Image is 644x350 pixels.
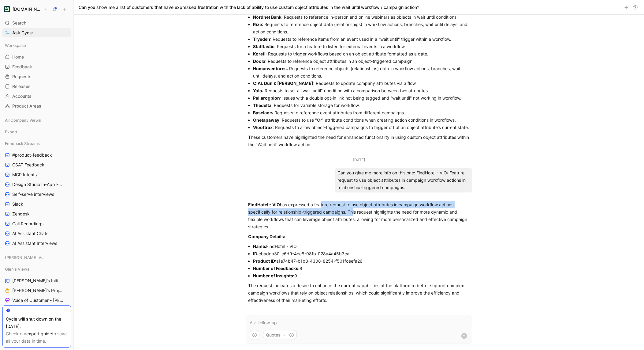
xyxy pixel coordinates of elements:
[2,239,71,248] a: AI Assistant Interviews
[12,74,32,80] span: Requests
[253,66,287,71] strong: Humanventures
[4,6,10,12] img: Customer.io
[2,116,71,125] div: All Company Views
[253,250,470,257] li: cbadcb30-c6d9-4ce8-98fb-028a4a45b3ca
[5,129,17,135] span: Export
[13,6,41,12] h1: [DOMAIN_NAME]
[2,264,71,344] div: Glen's Views[PERSON_NAME]'s Initiatives[PERSON_NAME]'s ProjectsVoice of Customer - [PERSON_NAME]F...
[12,230,48,237] span: AI Assistant Chats
[2,296,71,305] a: Voice of Customer - [PERSON_NAME]
[2,253,71,262] div: [PERSON_NAME] Views
[2,72,71,81] a: Requests
[12,64,32,70] span: Feedback
[253,36,470,43] li: : Requests to reference items from an event used in a "wait until" trigger within a workflow.
[12,19,26,27] span: Search
[26,331,52,336] a: export guide
[12,152,52,158] span: #product-feedback
[253,109,470,116] li: : Requests to reference event attributes from different campaigns.
[2,116,71,127] div: All Company Views
[2,160,71,169] a: CSAT Feedback
[2,286,71,295] a: [PERSON_NAME]'s Projects
[79,4,419,10] h1: Can you show me a list of customers that have expressed frustration with the lack of ability to u...
[2,127,71,138] div: Export
[12,287,63,294] span: [PERSON_NAME]'s Projects
[253,65,470,80] li: : Requests to reference objects (relationships) data in workflow actions, branches, wait until de...
[12,297,64,303] span: Voice of Customer - [PERSON_NAME]
[2,5,49,13] button: Customer.io[DOMAIN_NAME]
[253,13,470,21] li: : Requests to reference in-person and online webinars as objects in wait until conditions.
[253,265,470,272] li: 8
[2,253,71,264] div: [PERSON_NAME] Views
[12,172,37,178] span: MCP Intents
[263,330,297,340] button: Quotes
[12,83,31,89] span: Releases
[2,139,71,248] div: Feedback Streams#product-feedbackCSAT FeedbackMCP IntentsDesign Studio In-App FeedbackSelf-serve ...
[12,103,41,109] span: Product Areas
[2,209,71,219] a: Zendesk
[253,251,259,256] strong: ID:
[12,181,64,188] span: Design Studio In-App Feedback
[12,162,44,168] span: CSAT Feedback
[253,266,300,271] strong: Number of Feedbacks:
[2,170,71,179] a: MCP Intents
[253,272,470,280] li: 9
[253,244,266,249] strong: Name:
[253,257,470,265] li: a1e74b47-b1b3-4308-8254-f501fceefa26
[12,278,63,284] span: [PERSON_NAME]'s Initiatives
[6,315,68,330] div: Cycle will shut down on the [DATE].
[253,116,470,124] li: : Requests to use "Or" attribute conditions when creating action conditions in workflows.
[12,54,24,60] span: Home
[253,273,294,278] strong: Number of Insights:
[5,117,41,123] span: All Company Views
[253,117,279,123] strong: Onetapaway
[253,110,272,115] strong: Baselane
[253,124,470,131] li: : Requests to allow object-triggered campaigns to trigger off of an object attribute's current st...
[2,200,71,209] a: Slack
[2,139,71,148] div: Feedback Streams
[253,21,470,36] li: : Requests to reference object data (relationships) in workflow actions, branches, wait until del...
[2,62,71,71] a: Feedback
[253,36,270,42] strong: Tryeden
[2,190,71,199] a: Self-serve interviews
[248,134,470,148] p: These customers have highlighted the need for enhanced functionality in using custom object attri...
[253,94,470,102] li: : Issues with a double opt-in link not being tagged and "wait until" not working in workflow.
[2,52,71,62] a: Home
[253,44,274,49] strong: Stafftastic
[2,82,71,91] a: Releases
[12,201,23,207] span: Slack
[248,234,285,239] strong: Company Details:
[253,81,313,86] strong: CIAL Dun & [PERSON_NAME]
[12,191,54,197] span: Self-serve interviews
[253,102,470,109] li: : Requests for variable storage for workflow.
[12,221,43,227] span: Call Recordings
[2,92,71,101] a: Accounts
[12,211,30,217] span: Zendesk
[12,240,57,246] span: AI Assistant Interviews
[2,41,71,50] div: Workspace
[2,28,71,37] a: Ask Cycle
[253,43,470,50] li: : Requests for a feature to listen for external events in a workflow.
[253,243,470,250] li: FindHotel - VIO
[353,157,365,163] div: [DATE]
[253,87,470,94] li: : Requests to set a "wait-until" condition with a comparison between two attributes.
[253,59,265,64] strong: Doola
[253,95,280,101] strong: Pallarogplon
[2,180,71,189] a: Design Studio In-App Feedback
[2,127,71,136] div: Export
[253,88,262,93] strong: Yolo
[253,80,470,87] li: : Requests to update company attributes via a flow.
[2,18,71,28] div: Search
[5,254,47,261] span: [PERSON_NAME] Views
[248,282,470,304] p: The request indicates a desire to enhance the current capabilities of the platform to better supp...
[2,276,71,285] a: [PERSON_NAME]'s Initiatives
[253,125,273,130] strong: Wooftrax
[335,168,472,192] div: Can you give me more info on this one: FindHotel - VIO: Feature request to use object attributes ...
[248,201,470,230] p: has expressed a feature request to use object attributes in campaign workflow actions specificall...
[253,50,470,58] li: : Requests to trigger workflows based on an object attribute formatted as a date.
[253,51,266,56] strong: Korefi
[253,22,262,27] strong: Rize
[2,150,71,160] a: #product-feedback
[2,101,71,111] a: Product Areas
[6,330,68,345] div: Check our to save all your data in time.
[253,258,276,264] strong: Product ID:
